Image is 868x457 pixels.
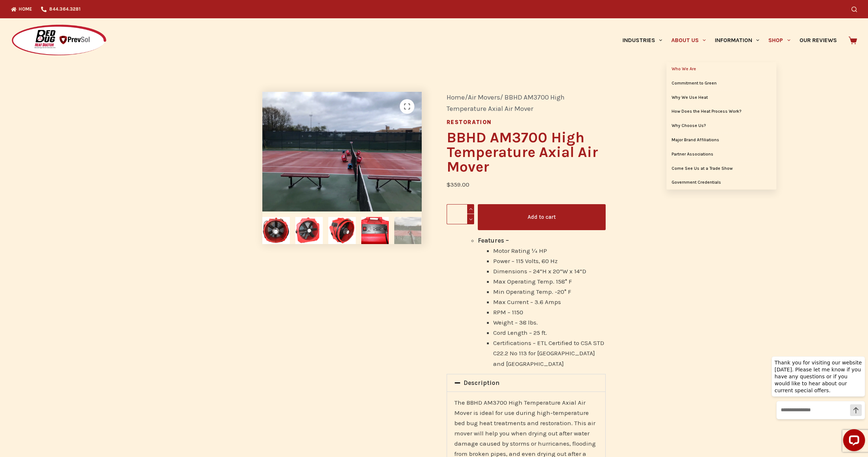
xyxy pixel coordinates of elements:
a: Government Credentials [666,176,776,190]
a: Come See Us at a Trade Show [666,162,776,176]
img: BBHD Axial Fan back view, for use during bed bug treatments and restoration [295,217,323,244]
a: Major Brand Affiliations [666,133,776,147]
b: Features – [478,237,509,244]
a: How Does the Heat Process Work? [666,105,776,119]
span: Cord Length – 25 ft. [493,329,547,336]
button: Add to cart [478,204,606,230]
a: Commitment to Green [666,76,776,90]
a: Description [463,379,499,386]
img: Axial Fan drying tennis court before match [394,217,422,244]
span: Power – 115 Volts, 60 Hz [493,257,558,265]
a: Shop [764,18,795,62]
button: Search [852,7,857,12]
div: Description [447,374,606,392]
span: Max Operating Temp. [493,278,554,285]
h1: BBHD AM3700 High Temperature Axial Air Mover [447,130,606,174]
img: BBHD Industrial Axial Air Mover control panel, for use in high heat environments and for restorat... [361,217,389,244]
span: $ [447,181,450,188]
a: Industries [618,18,666,62]
span: RPM – 1150 [493,308,523,316]
bdi: 359.00 [447,181,469,188]
a: About Us [666,18,710,62]
a: Home [447,93,465,101]
span: Certifications – ETL Certified to CSA STD C22.2 No 113 for [GEOGRAPHIC_DATA] and [GEOGRAPHIC_DATA] [493,339,604,367]
img: AM3700 Axial Fan front view, for use in high heat environs, easily portable [262,217,290,244]
nav: Primary [618,18,841,62]
input: Product quantity [447,204,474,224]
span: 158° F [556,278,572,285]
a: Why We Use Heat [666,91,776,105]
img: BBHD Axial Fan Front, compare to SISU Axial Fan [328,217,356,244]
span: Max Current – 3.6 Amps [493,298,561,306]
h5: Restoration [447,120,606,125]
span: Dimensions – 24”H x 20”W x 14”D [493,267,586,275]
a: View full-screen image gallery [400,99,414,114]
a: Air Movers [468,93,500,101]
img: Prevsol/Bed Bug Heat Doctor [11,24,107,57]
a: Information [710,18,764,62]
span: Weight – 38 lbs. [493,319,538,326]
a: Why Choose Us? [666,119,776,133]
a: Partner Associations [666,147,776,161]
a: Who We Are [666,62,776,76]
span: Motor Rating ¼ HP [493,247,547,254]
iframe: LiveChat chat widget [766,343,868,457]
span: Min Operating Temp. -20° F [493,288,571,295]
nav: Breadcrumb [447,92,606,115]
a: Our Reviews [795,18,841,62]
